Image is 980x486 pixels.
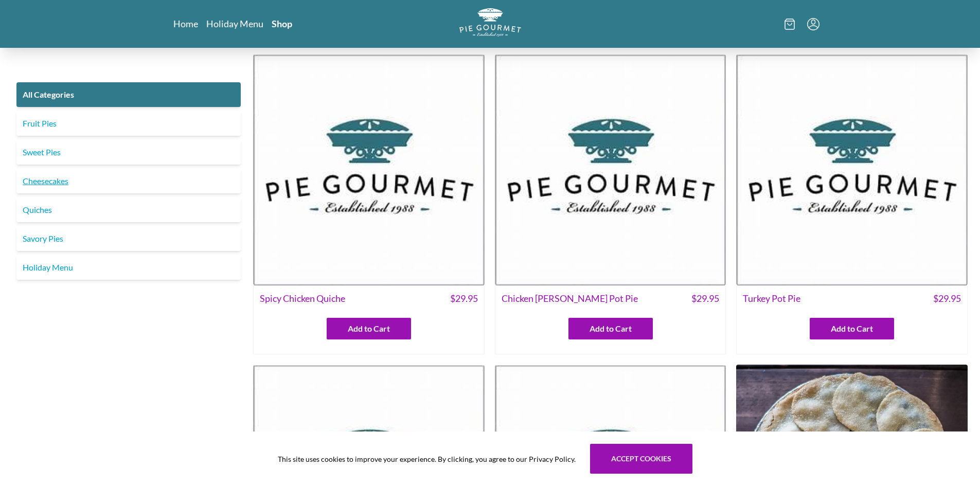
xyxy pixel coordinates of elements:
button: Add to Cart [810,318,894,339]
a: Cheesecakes [16,169,241,193]
a: Fruit Pies [16,111,241,136]
a: All Categories [16,82,241,107]
a: Shop [272,17,292,30]
button: Accept cookies [590,444,692,474]
a: Savory Pies [16,226,241,251]
img: logo [459,8,521,37]
span: Turkey Pot Pie [743,292,800,305]
img: Chicken Curry Pot Pie [495,54,726,285]
span: Add to Cart [348,322,390,335]
span: This site uses cookies to improve your experience. By clicking, you agree to our Privacy Policy. [278,454,576,464]
a: Sweet Pies [16,140,241,165]
img: Turkey Pot Pie [736,54,968,285]
button: Menu [807,18,819,30]
span: $ 29.95 [691,292,719,305]
button: Add to Cart [327,318,411,339]
a: Logo [459,8,521,40]
a: Home [173,17,198,30]
a: Holiday Menu [16,255,241,280]
span: Add to Cart [831,322,873,335]
img: Spicy Chicken Quiche [253,54,485,285]
span: $ 29.95 [933,292,961,305]
button: Add to Cart [568,318,653,339]
span: $ 29.95 [450,292,478,305]
span: Add to Cart [590,322,632,335]
span: Chicken [PERSON_NAME] Pot Pie [502,292,638,305]
a: Holiday Menu [206,17,263,30]
a: Quiches [16,197,241,222]
span: Spicy Chicken Quiche [260,292,345,305]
